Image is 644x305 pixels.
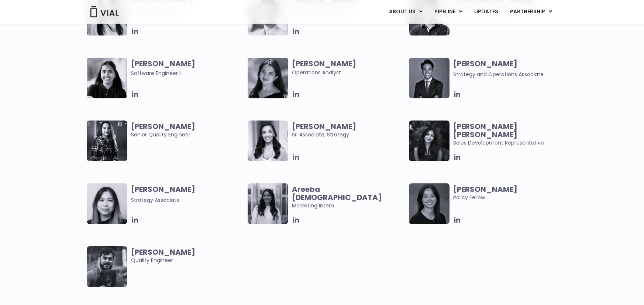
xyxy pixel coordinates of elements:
[292,184,382,203] b: Areeba [DEMOGRAPHIC_DATA]
[409,121,450,161] img: Smiling woman named Harman
[131,121,195,132] b: [PERSON_NAME]
[248,58,288,98] img: Headshot of smiling woman named Sharicka
[453,71,544,78] span: Strategy and Operations Associate
[248,183,288,224] img: Smiling woman named Areeba
[87,58,127,98] img: Image of smiling woman named Tanvi
[453,184,517,194] b: [PERSON_NAME]
[131,184,195,194] b: [PERSON_NAME]
[292,122,405,139] span: Sr. Associate, Strategy
[504,6,558,18] a: PARTNERSHIPMenu Toggle
[453,122,566,147] span: Sales Development Representative
[292,58,356,69] b: [PERSON_NAME]
[453,185,566,201] span: Policy Fellow
[453,121,517,140] b: [PERSON_NAME] [PERSON_NAME]
[90,6,119,17] img: Vial Logo
[131,248,244,264] span: Quality Engineer
[468,6,504,18] a: UPDATES
[292,185,405,210] span: Marketing Intern
[409,183,450,224] img: Smiling woman named Claudia
[428,6,468,18] a: PIPELINEMenu Toggle
[409,58,450,98] img: Headshot of smiling man named Urann
[87,183,127,224] img: Headshot of smiling woman named Vanessa
[453,58,517,69] b: [PERSON_NAME]
[248,121,288,161] img: Smiling woman named Ana
[131,247,195,257] b: [PERSON_NAME]
[292,60,405,77] span: Operations Analyst
[383,6,428,18] a: ABOUT USMenu Toggle
[87,246,127,287] img: Man smiling posing for picture
[131,58,195,69] b: [PERSON_NAME]
[292,121,356,132] b: [PERSON_NAME]
[131,70,182,77] span: Software Engineer II
[131,196,180,204] span: Strategy Associate
[131,122,244,139] span: Senior Quality Engineer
